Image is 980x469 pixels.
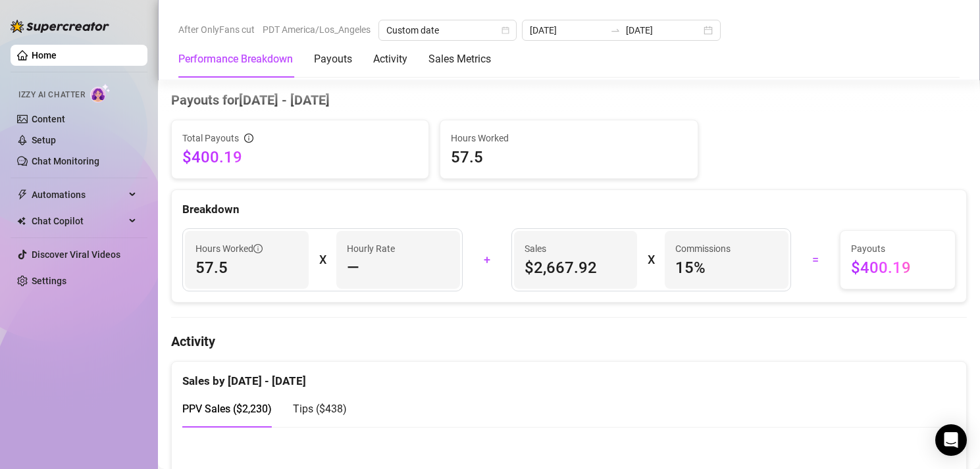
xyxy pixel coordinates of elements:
span: PDT America/Los_Angeles [263,20,371,39]
span: $400.19 [851,257,944,278]
span: — [347,257,359,278]
span: 57.5 [195,257,298,278]
span: thunderbolt [17,189,28,200]
span: info-circle [244,134,253,143]
a: Setup [32,135,56,145]
h4: Activity [171,332,967,351]
span: 57.5 [451,147,686,168]
span: Izzy AI Chatter [18,89,85,101]
span: After OnlyFans cut [178,20,255,39]
span: Total Payouts [182,131,239,145]
span: swap-right [610,25,621,36]
div: Performance Breakdown [178,51,293,67]
article: Commissions [675,241,731,256]
a: Content [32,114,65,124]
span: PPV Sales ( $2,230 ) [182,403,272,415]
img: AI Chatter [90,84,111,103]
div: Activity [373,51,407,67]
span: Hours Worked [451,131,686,145]
span: Payouts [851,241,944,256]
span: $2,667.92 [525,257,627,278]
span: calendar [502,26,509,34]
div: Open Intercom Messenger [935,424,967,456]
span: Tips ( $438 ) [293,403,347,415]
div: = [799,249,832,270]
a: Chat Monitoring [32,156,99,166]
span: Automations [32,184,125,205]
div: X [648,249,654,270]
a: Home [32,50,57,61]
a: Discover Viral Videos [32,249,120,260]
span: Custom date [386,20,509,40]
span: info-circle [253,244,263,253]
div: + [471,249,503,270]
div: Payouts [314,51,352,67]
span: Chat Copilot [32,210,125,232]
span: 15 % [675,257,778,278]
h4: Payouts for [DATE] - [DATE] [171,91,967,109]
img: logo-BBDzfeDw.svg [11,20,109,33]
div: Breakdown [182,201,956,218]
input: Start date [530,23,605,37]
span: Sales [525,241,627,256]
span: to [610,25,621,36]
span: Hours Worked [195,241,263,256]
div: Sales by [DATE] - [DATE] [182,362,956,390]
img: Chat Copilot [17,216,26,226]
article: Hourly Rate [347,241,395,256]
div: Sales Metrics [428,51,491,67]
div: X [319,249,326,270]
a: Settings [32,276,66,286]
input: End date [626,23,701,37]
span: $400.19 [182,147,418,168]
